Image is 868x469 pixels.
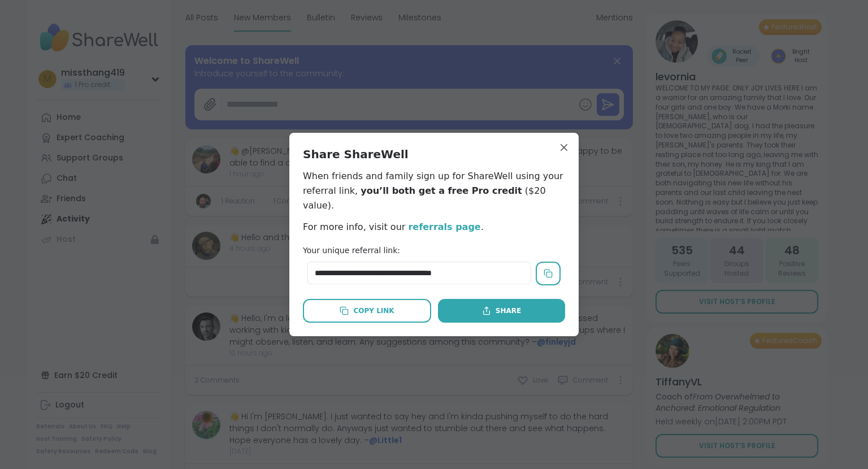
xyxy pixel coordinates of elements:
[303,246,400,255] label: Your unique referral link:
[303,220,565,234] p: For more info, visit our .
[438,299,565,323] button: Share
[303,299,431,323] button: Copy Link
[361,185,522,196] span: you’ll both get a free Pro credit
[340,306,394,316] div: Copy Link
[303,169,565,213] p: When friends and family sign up for ShareWell using your referral link, ($20 value).
[482,306,521,316] div: Share
[408,222,480,232] a: referrals page
[303,146,565,162] h2: Share ShareWell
